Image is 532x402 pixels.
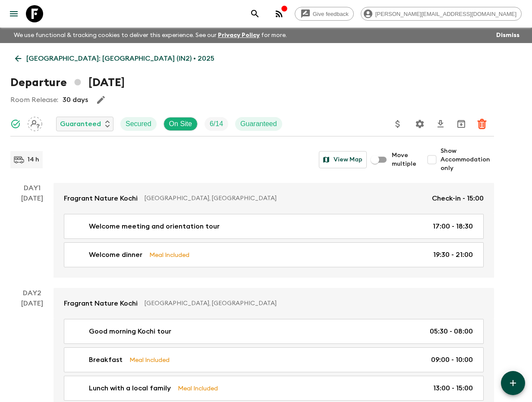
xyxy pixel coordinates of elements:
button: menu [5,5,22,22]
a: Welcome meeting and orientation tour17:00 - 18:30 [64,214,484,239]
a: Good morning Kochi tour05:30 - 08:00 [64,319,484,344]
p: Day 2 [10,288,54,298]
p: 09:00 - 10:00 [431,355,473,365]
span: Move multiple [392,151,416,168]
a: [GEOGRAPHIC_DATA]: [GEOGRAPHIC_DATA] (IN2) • 2025 [10,50,219,67]
div: [PERSON_NAME][EMAIL_ADDRESS][DOMAIN_NAME] [361,7,522,21]
button: Settings [411,115,428,133]
p: Meal Included [178,383,218,393]
a: Give feedback [295,7,354,21]
p: Secured [126,119,151,129]
p: [GEOGRAPHIC_DATA], [GEOGRAPHIC_DATA] [145,299,477,308]
p: 6 / 14 [210,119,223,129]
p: 19:30 - 21:00 [433,250,473,260]
a: Welcome dinnerMeal Included19:30 - 21:00 [64,242,484,267]
p: Room Release: [10,95,58,105]
div: [DATE] [21,193,43,278]
p: Meal Included [129,355,170,365]
svg: Synced Successfully [10,119,21,129]
a: Lunch with a local familyMeal Included13:00 - 15:00 [64,376,484,401]
p: Good morning Kochi tour [89,326,171,337]
p: Fragrant Nature Kochi [64,298,138,309]
div: Secured [120,117,157,131]
p: 13:00 - 15:00 [433,383,473,393]
p: Guaranteed [240,119,277,129]
p: 14 h [28,155,39,164]
div: On Site [164,117,198,131]
button: Delete [473,115,491,133]
div: Trip Fill [205,117,228,131]
a: Privacy Policy [218,32,260,38]
p: [GEOGRAPHIC_DATA]: [GEOGRAPHIC_DATA] (IN2) • 2025 [26,53,214,64]
button: Dismiss [494,29,522,41]
h1: Departure [DATE] [10,74,125,91]
p: 17:00 - 18:30 [433,221,473,232]
span: Assign pack leader [28,119,42,126]
button: Archive (Completed, Cancelled or Unsynced Departures only) [453,115,470,133]
p: 30 days [63,95,88,105]
span: Give feedback [308,11,353,17]
a: Fragrant Nature Kochi[GEOGRAPHIC_DATA], [GEOGRAPHIC_DATA]Check-in - 15:00 [54,183,494,214]
a: BreakfastMeal Included09:00 - 10:00 [64,347,484,372]
p: Check-in - 15:00 [432,193,484,204]
p: Fragrant Nature Kochi [64,193,138,204]
p: Welcome meeting and orientation tour [89,221,220,232]
a: Fragrant Nature Kochi[GEOGRAPHIC_DATA], [GEOGRAPHIC_DATA] [54,288,494,319]
p: [GEOGRAPHIC_DATA], [GEOGRAPHIC_DATA] [145,194,425,203]
button: Download CSV [432,115,449,133]
p: On Site [169,119,192,129]
p: 05:30 - 08:00 [430,326,473,337]
p: We use functional & tracking cookies to deliver this experience. See our for more. [10,28,290,43]
p: Lunch with a local family [89,383,171,393]
button: View Map [319,151,367,168]
span: [PERSON_NAME][EMAIL_ADDRESS][DOMAIN_NAME] [371,11,521,17]
p: Day 1 [10,183,54,193]
button: search adventures [246,5,264,22]
p: Breakfast [89,355,123,365]
button: Update Price, Early Bird Discount and Costs [389,115,406,133]
p: Meal Included [149,250,189,260]
span: Show Accommodation only [441,147,494,173]
p: Guaranteed [60,119,101,129]
p: Welcome dinner [89,250,142,260]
